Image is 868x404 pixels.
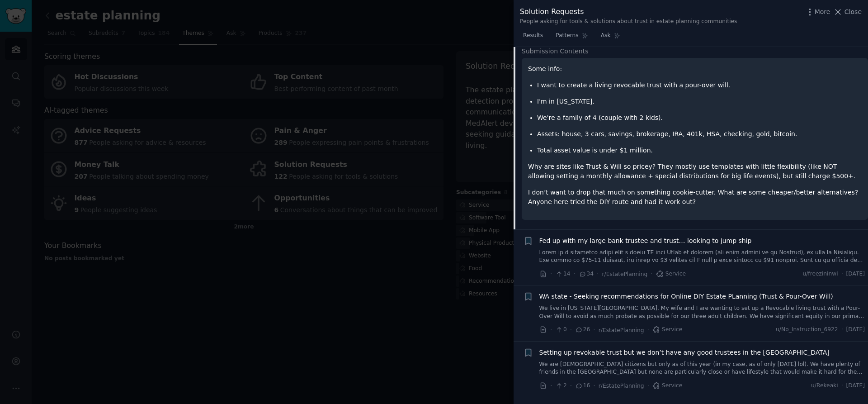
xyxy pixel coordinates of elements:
[841,326,843,334] span: ·
[656,270,686,278] span: Service
[805,7,830,17] button: More
[841,270,843,278] span: ·
[598,29,623,47] a: Ask
[802,270,838,278] span: u/freezininwi
[555,382,566,390] span: 2
[522,47,589,56] span: Submission Contents
[556,32,578,40] span: Patterns
[550,269,552,279] span: ·
[846,326,865,334] span: [DATE]
[844,7,862,17] span: Close
[652,382,682,390] span: Service
[539,361,865,376] a: We are [DEMOGRAPHIC_DATA] citizens but only as of this year (in my case, as of only [DATE] lol). ...
[520,18,737,26] div: People asking for tools & solutions about trust in estate planning communities
[539,292,833,301] a: WA state - Seeking recommendations for Online DIY Estate PLanning (Trust & Pour-Over Will)
[602,271,648,277] span: r/EstatePlanning
[539,304,865,320] a: We live in [US_STATE][GEOGRAPHIC_DATA]. My wife and I are wanting to set up a Revocable living tr...
[647,325,649,335] span: ·
[593,381,595,390] span: ·
[776,326,838,334] span: u/No_Instruction_6922
[537,81,862,90] p: I want to create a living revocable trust with a pour-over will.
[574,269,576,279] span: ·
[811,382,838,390] span: u/Rekeaki
[537,113,862,123] p: We're a family of 4 (couple with 2 kids).
[537,146,862,155] p: Total asset value is under $1 million.
[647,381,649,390] span: ·
[539,348,830,357] a: Setting up revokable trust but we don’t have any good trustees in the [GEOGRAPHIC_DATA]
[599,327,644,333] span: r/EstatePlanning
[651,269,652,279] span: ·
[520,6,737,18] div: Solution Requests
[599,383,644,389] span: r/EstatePlanning
[528,162,862,181] p: Why are sites like Trust & Will so pricey? They mostly use templates with little flexibility (lik...
[537,129,862,139] p: Assets: house, 3 cars, savings, brokerage, IRA, 401k, HSA, checking, gold, bitcoin.
[846,382,865,390] span: [DATE]
[570,325,572,335] span: ·
[841,382,843,390] span: ·
[575,326,590,334] span: 26
[528,188,862,207] p: I don’t want to drop that much on something cookie-cutter. What are some cheaper/better alternati...
[555,270,570,278] span: 14
[537,97,862,106] p: I'm in [US_STATE].
[528,64,862,74] p: Some info:
[555,326,566,334] span: 0
[523,32,543,40] span: Results
[601,32,611,40] span: Ask
[846,270,865,278] span: [DATE]
[597,269,599,279] span: ·
[575,382,590,390] span: 16
[593,325,595,335] span: ·
[550,325,552,335] span: ·
[520,29,546,47] a: Results
[815,7,830,17] span: More
[579,270,594,278] span: 34
[552,29,591,47] a: Patterns
[570,381,572,390] span: ·
[833,7,862,17] button: Close
[539,236,752,246] a: Fed up with my large bank trustee and trust… looking to jump ship
[539,249,865,265] a: Lorem ip d sitametco adipi elit s doeiu TE inci Utlab et dolorem (ali enim admini ve qu Nostrud),...
[652,326,682,334] span: Service
[550,381,552,390] span: ·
